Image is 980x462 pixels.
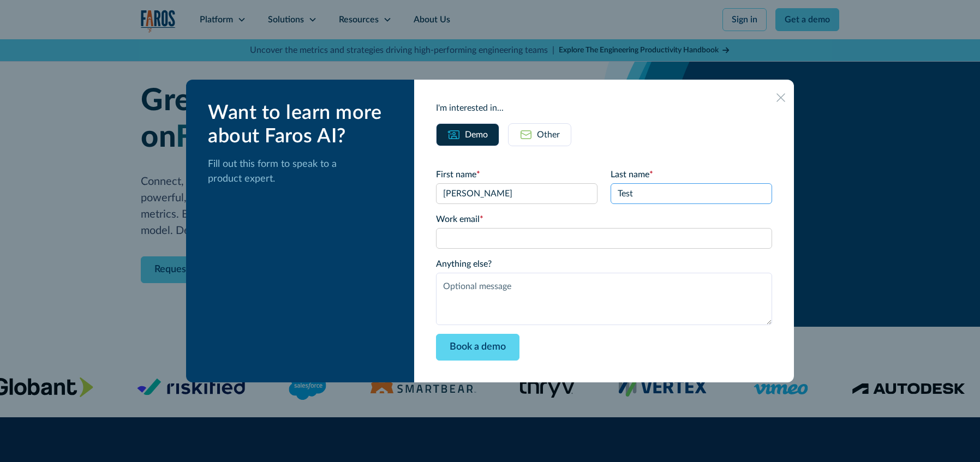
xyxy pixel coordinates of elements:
[436,334,519,361] input: Book a demo
[611,168,772,181] label: Last name
[436,101,772,115] div: I'm interested in...
[208,157,397,187] p: Fill out this form to speak to a product expert.
[436,213,772,226] label: Work email
[208,101,397,148] div: Want to learn more about Faros AI?
[436,168,772,361] form: Email Form
[436,257,772,271] label: Anything else?
[436,168,597,181] label: First name
[465,128,488,141] div: Demo
[537,128,560,141] div: Other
